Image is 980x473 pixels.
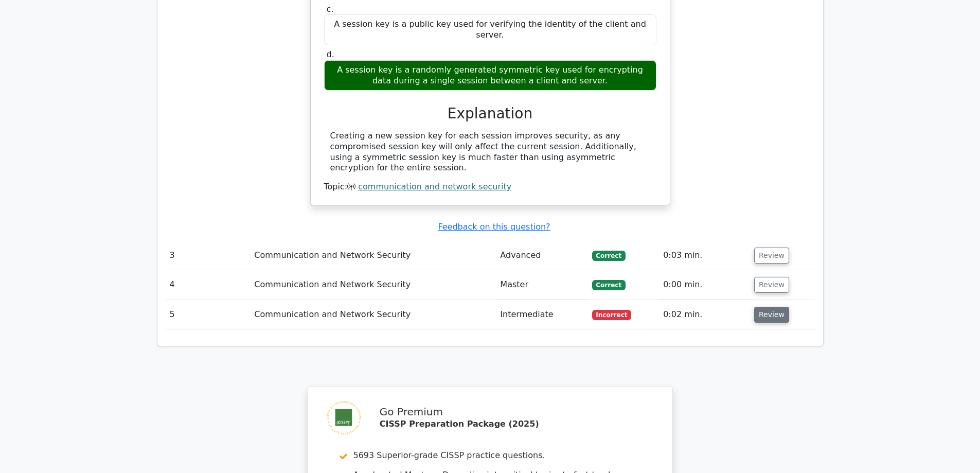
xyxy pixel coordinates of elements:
[324,60,656,91] div: A session key is a randomly generated symmetric key used for encrypting data during a single sess...
[659,300,750,329] td: 0:02 min.
[592,280,626,290] span: Correct
[250,270,496,300] td: Communication and Network Security
[250,300,496,329] td: Communication and Network Security
[496,241,587,270] td: Advanced
[592,251,626,261] span: Correct
[754,277,789,293] button: Review
[327,49,334,59] span: d.
[754,307,789,323] button: Review
[324,14,656,45] div: A session key is a public key used for verifying the identity of the client and server.
[166,241,251,270] td: 3
[324,182,656,192] div: Topic:
[438,222,550,232] a: Feedback on this question?
[166,300,251,329] td: 5
[496,270,587,300] td: Master
[754,248,789,264] button: Review
[250,241,496,270] td: Communication and Network Security
[592,310,632,320] span: Incorrect
[330,131,650,173] div: Creating a new session key for each session improves security, as any compromised session key wil...
[166,270,251,300] td: 4
[327,4,334,14] span: c.
[496,300,587,329] td: Intermediate
[659,270,750,300] td: 0:00 min.
[358,182,511,191] a: communication and network security
[659,241,750,270] td: 0:03 min.
[330,105,650,122] h3: Explanation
